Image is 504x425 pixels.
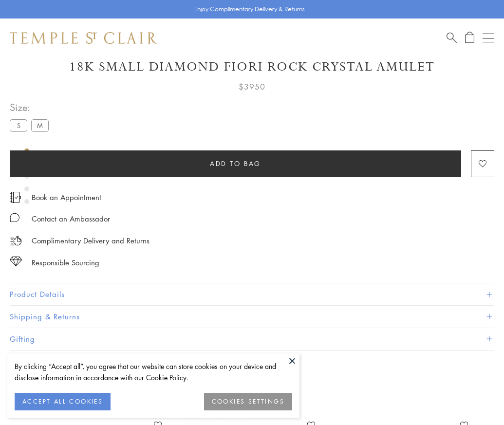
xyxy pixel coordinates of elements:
button: Shipping & Returns [10,306,494,328]
img: icon_sourcing.svg [10,257,22,266]
a: Open Shopping Bag [465,32,474,44]
img: icon_appointment.svg [10,192,21,203]
p: Enjoy Complimentary Delivery & Returns [194,4,305,14]
h1: 18K Small Diamond Fiori Rock Crystal Amulet [10,58,494,75]
button: COOKIES SETTINGS [204,393,292,410]
button: Product Details [10,283,494,305]
label: M [31,119,49,131]
button: Gifting [10,328,494,350]
a: Book an Appointment [32,192,101,203]
button: Add to bag [10,150,461,177]
span: Size: [10,99,53,115]
button: ACCEPT ALL COOKIES [15,393,111,410]
p: Complimentary Delivery and Returns [32,235,149,247]
img: icon_delivery.svg [10,235,22,247]
img: MessageIcon-01_2.svg [10,213,19,222]
button: Open navigation [483,32,494,44]
div: Responsible Sourcing [32,257,99,269]
div: By clicking “Accept all”, you agree that our website can store cookies on your device and disclos... [15,361,292,383]
label: S [10,119,27,131]
a: Search [447,32,457,44]
img: Temple St. Clair [10,32,157,44]
div: Product gallery navigation [24,146,29,212]
span: $3950 [239,80,265,93]
div: Contact an Ambassador [32,213,110,225]
span: Add to bag [210,158,261,169]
